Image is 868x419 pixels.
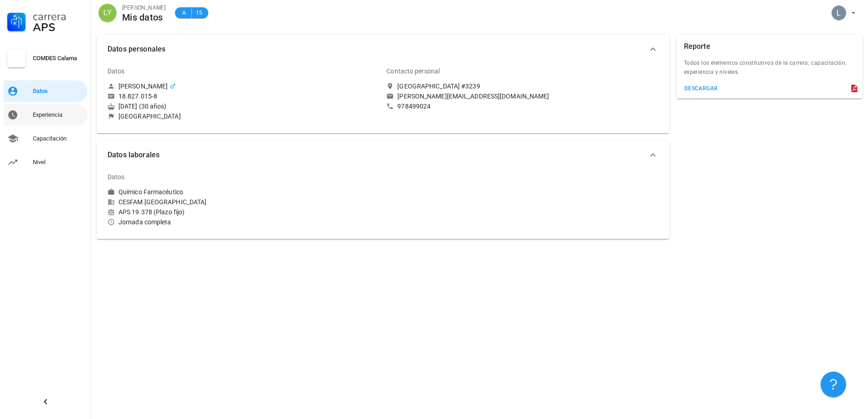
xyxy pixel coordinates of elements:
[108,166,125,188] div: Datos
[108,43,647,56] span: Datos personales
[97,35,669,64] button: Datos personales
[386,102,658,110] a: 978499024
[680,82,722,95] button: descargar
[33,22,84,33] div: APS
[33,55,84,62] div: COMDES Calama
[397,82,480,90] div: [GEOGRAPHIC_DATA] #3239
[108,149,647,161] span: Datos laborales
[386,92,658,100] a: [PERSON_NAME][EMAIL_ADDRESS][DOMAIN_NAME]
[118,112,181,120] div: [GEOGRAPHIC_DATA]
[108,198,379,206] div: CESFAM [GEOGRAPHIC_DATA]
[397,102,431,110] div: 978499024
[4,128,87,150] a: Capacitación
[33,159,84,166] div: Nivel
[103,4,112,22] span: LY
[180,8,188,17] span: A
[98,4,117,22] div: avatar
[108,102,379,110] div: [DATE] (30 años)
[122,3,166,12] div: [PERSON_NAME]
[33,111,84,119] div: Experiencia
[108,60,125,82] div: Datos
[386,82,658,90] a: [GEOGRAPHIC_DATA] #3239
[677,58,863,82] div: Todos los elementos constitutivos de la carrera; capacitación, experiencia y niveles.
[684,85,718,92] div: descargar
[118,92,157,100] div: 18.827.015-8
[118,188,183,196] div: Químico Farmacéutico
[4,80,87,102] a: Datos
[4,104,87,126] a: Experiencia
[33,11,84,22] div: Carrera
[122,12,166,22] div: Mis datos
[108,218,379,226] div: Jornada completa
[97,140,669,170] button: Datos laborales
[33,135,84,142] div: Capacitación
[195,8,203,17] span: 15
[4,151,87,173] a: Nivel
[118,82,168,90] div: [PERSON_NAME]
[684,35,710,58] div: Reporte
[386,60,440,82] div: Contacto personal
[33,88,84,95] div: Datos
[397,92,549,100] div: [PERSON_NAME][EMAIL_ADDRESS][DOMAIN_NAME]
[832,5,846,20] div: avatar
[108,208,379,216] div: APS 19.378 (Plazo fijo)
